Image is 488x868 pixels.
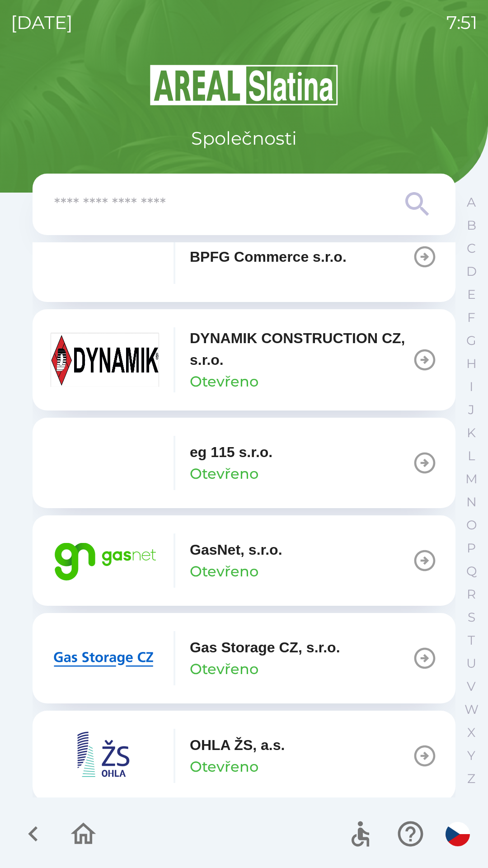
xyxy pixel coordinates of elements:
p: OHLA ŽS, a.s. [190,734,285,756]
p: R [467,586,476,602]
button: Z [460,767,483,790]
p: E [467,287,476,302]
p: A [467,194,476,210]
button: Y [460,744,483,767]
button: R [460,583,483,606]
p: I [469,379,473,395]
p: K [467,425,476,441]
p: J [468,402,474,418]
img: 2bd567fa-230c-43b3-b40d-8aef9e429395.png [51,631,159,685]
button: Gas Storage CZ, s.r.o.Otevřeno [33,613,455,703]
p: O [466,517,477,533]
p: Q [466,563,477,579]
button: P [460,537,483,560]
p: W [465,702,479,717]
button: C [460,237,483,260]
p: 7:51 [446,9,477,36]
p: P [467,540,476,556]
button: G [460,329,483,352]
p: B [467,217,476,233]
p: T [468,632,475,648]
button: D [460,260,483,283]
p: Otevřeno [190,658,258,680]
p: G [466,333,476,349]
p: eg 115 s.r.o. [190,441,272,463]
button: O [460,514,483,537]
p: BPFG Commerce s.r.o. [190,246,347,268]
button: F [460,306,483,329]
p: GasNet, s.r.o. [190,539,282,561]
button: E [460,283,483,306]
p: Gas Storage CZ, s.r.o. [190,637,340,658]
button: V [460,675,483,698]
img: 1a4889b5-dc5b-4fa6-815e-e1339c265386.png [51,436,159,490]
button: T [460,629,483,652]
button: H [460,352,483,375]
p: X [467,725,475,741]
button: K [460,421,483,444]
img: f3b1b367-54a7-43c8-9d7e-84e812667233.png [51,230,159,284]
button: BPFG Commerce s.r.o. [33,212,455,302]
p: S [468,609,475,625]
img: Logo [33,63,455,107]
p: Otevřeno [190,371,258,392]
p: Y [467,748,475,764]
button: M [460,467,483,491]
p: D [466,264,477,279]
p: N [466,494,477,510]
button: A [460,191,483,214]
button: N [460,491,483,514]
p: Otevřeno [190,561,258,582]
button: J [460,398,483,421]
button: I [460,375,483,398]
p: U [466,656,476,671]
img: 9aa1c191-0426-4a03-845b-4981a011e109.jpeg [51,333,159,387]
button: eg 115 s.r.o.Otevřeno [33,418,455,508]
button: U [460,652,483,675]
button: DYNAMIK CONSTRUCTION CZ, s.r.o.Otevřeno [33,309,455,410]
img: cs flag [446,822,470,846]
p: H [466,356,477,372]
p: C [467,241,476,256]
button: L [460,444,483,467]
p: M [465,471,478,487]
p: Otevřeno [190,463,258,485]
button: B [460,214,483,237]
p: V [467,679,476,694]
button: GasNet, s.r.o.Otevřeno [33,515,455,606]
p: Otevřeno [190,756,258,778]
p: Společnosti [191,125,297,152]
button: Q [460,560,483,583]
p: L [468,448,475,464]
p: [DATE] [11,9,73,36]
img: 95230cbc-907d-4dce-b6ee-20bf32430970.png [51,729,159,783]
button: S [460,606,483,629]
button: OHLA ŽS, a.s.Otevřeno [33,711,455,801]
button: X [460,721,483,744]
p: F [467,310,475,325]
p: Z [467,771,475,787]
img: 95bd5263-4d84-4234-8c68-46e365c669f1.png [51,533,159,588]
button: W [460,698,483,721]
p: DYNAMIK CONSTRUCTION CZ, s.r.o. [190,327,412,371]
